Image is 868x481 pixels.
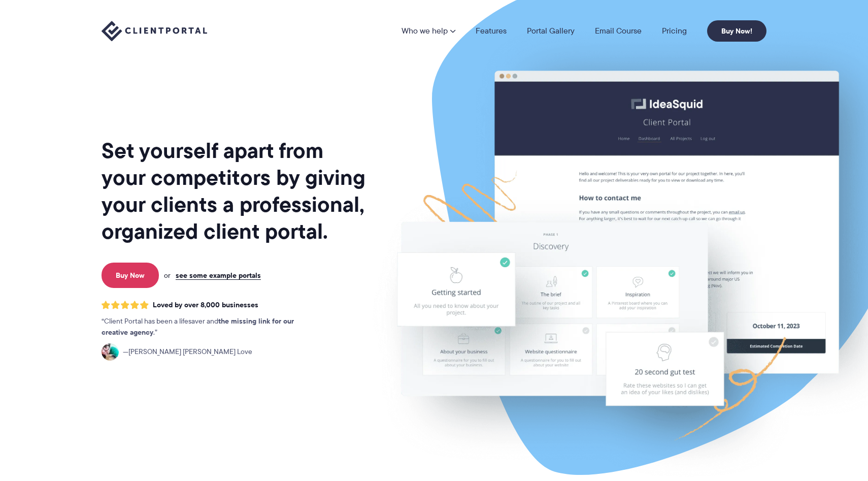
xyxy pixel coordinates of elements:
a: Buy Now! [707,20,766,42]
a: Features [476,27,507,35]
a: Who we help [402,27,455,35]
span: or [164,271,171,280]
a: Pricing [662,27,687,35]
h1: Set yourself apart from your competitors by giving your clients a professional, organized client ... [102,137,368,245]
p: Client Portal has been a lifesaver and . [102,316,315,338]
strong: the missing link for our creative agency [102,315,294,338]
span: [PERSON_NAME] [PERSON_NAME] Love [123,346,252,358]
a: see some example portals [176,271,261,280]
a: Email Course [595,27,642,35]
a: Buy Now [102,263,159,288]
span: Loved by over 8,000 businesses [153,301,258,309]
a: Portal Gallery [527,27,575,35]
